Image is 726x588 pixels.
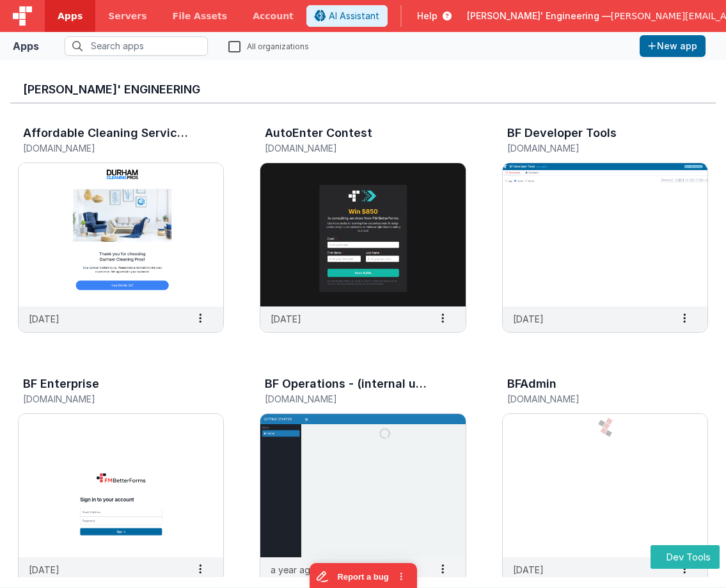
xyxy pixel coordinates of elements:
span: [PERSON_NAME]' Engineering — [467,10,611,22]
span: Servers [108,10,146,22]
p: [DATE] [271,312,301,326]
label: All organizations [228,40,309,52]
h5: [DOMAIN_NAME] [507,394,676,404]
h3: [PERSON_NAME]' Engineering [23,83,703,96]
p: [DATE] [513,312,544,326]
h5: [DOMAIN_NAME] [265,143,434,153]
span: AI Assistant [329,10,379,22]
h5: [DOMAIN_NAME] [23,143,192,153]
p: [DATE] [29,563,59,576]
h3: BF Enterprise [23,377,99,390]
button: Dev Tools [651,545,720,569]
p: [DATE] [29,312,59,326]
h5: [DOMAIN_NAME] [23,394,192,404]
span: Apps [58,10,83,22]
h3: AutoEnter Contest [265,127,372,139]
h3: BFAdmin [507,377,556,390]
p: a year ago [271,563,316,576]
button: AI Assistant [306,5,388,27]
h3: BF Operations - (internal use) [265,377,430,390]
input: Search apps [65,36,208,56]
h3: Affordable Cleaning Services [23,127,188,139]
h5: [DOMAIN_NAME] [265,394,434,404]
h3: BF Developer Tools [507,127,617,139]
button: New app [640,35,706,57]
span: File Assets [173,10,228,22]
span: Help [417,10,438,22]
div: Apps [13,38,39,54]
p: [DATE] [513,563,544,576]
h5: [DOMAIN_NAME] [507,143,676,153]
